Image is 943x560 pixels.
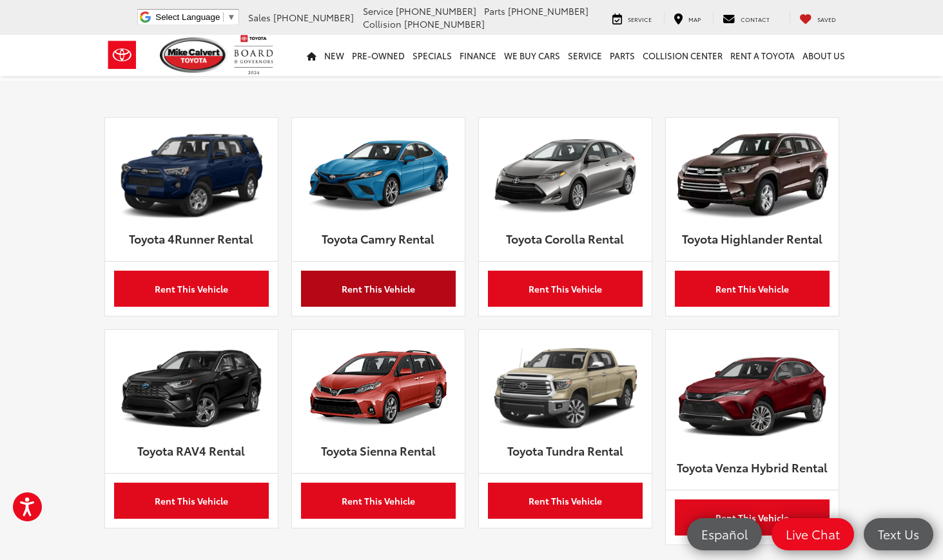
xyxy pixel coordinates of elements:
span: [PHONE_NUMBER] [508,5,588,17]
a: Select Language​ [155,12,235,22]
span: Live Chat [779,526,846,542]
a: About Us [799,35,849,76]
p: Toyota Camry Rental [301,233,456,246]
span: Sales [248,11,271,24]
span: [PHONE_NUMBER] [396,5,476,17]
span: Contact [741,15,770,23]
span: ​ [223,12,224,22]
img: Toyota Avalon Rental at Mike Calvert Toyota in #CITY TX [488,127,643,226]
a: Español [687,518,762,550]
img: Toyota [98,34,146,76]
a: Rent This Vehicle [114,271,269,307]
p: Toyota Venza Hybrid Rental [675,461,830,474]
a: Parts [606,35,639,76]
a: Service [603,12,661,24]
a: Rent This Vehicle [488,271,643,307]
a: New [320,35,348,76]
a: Rent This Vehicle [675,271,830,307]
a: Service [564,35,606,76]
span: Saved [817,15,836,23]
span: Select Language [155,12,220,22]
a: Rent This Vehicle [675,499,830,536]
img: Toyota Corolla Rental at Mike Calvert Toyota in #CITY TX [675,127,830,226]
a: Collision Center [639,35,726,76]
a: Home [303,35,320,76]
p: Toyota Corolla Rental [488,233,643,246]
a: Finance [456,35,500,76]
p: Toyota RAV4 Rental [114,445,269,458]
span: Text Us [871,526,926,542]
span: [PHONE_NUMBER] [404,17,485,30]
a: Live Chat [772,518,854,550]
a: My Saved Vehicles [790,12,846,24]
img: Toyota Camry Rental at Mike Calvert Toyota in #CITY TX [301,127,456,226]
p: Toyota Sienna Rental [301,445,456,458]
a: Specials [409,35,456,76]
img: Toyota Sienna Rental at Mike Calvert Toyota in #CITY TX [488,339,643,438]
p: Toyota 4Runner Rental [114,233,269,246]
span: ▼ [227,12,235,22]
a: Rent This Vehicle [114,483,269,519]
a: Rent a Toyota [726,35,799,76]
img: Toyota Tacoma Rental at Mike Calvert Toyota in #CITY TX [114,127,269,226]
p: Toyota Highlander Rental [675,233,830,246]
img: Toyota Highlander Rental at Mike Calvert Toyota in #CITY TX [114,339,269,438]
a: Rent This Vehicle [301,271,456,307]
span: Collision [363,17,402,30]
img: Toyota Prius Rental at Mike Calvert Toyota in #CITY TX [301,339,456,438]
span: Español [695,526,754,542]
a: Contact [713,12,779,24]
p: Toyota Tundra Rental [488,445,643,458]
img: Mike Calvert Toyota [160,37,228,73]
a: Rent This Vehicle [301,483,456,519]
span: Map [688,15,701,23]
a: WE BUY CARS [500,35,564,76]
span: Service [628,15,652,23]
span: Parts [484,5,505,17]
a: Rent This Vehicle [488,483,643,519]
span: Service [363,5,393,17]
a: Pre-Owned [348,35,409,76]
a: Map [664,12,710,24]
img: Toyota Venza Rental at Mike Calvert Toyota in #CITY TX [675,339,830,455]
a: Text Us [864,518,933,550]
span: [PHONE_NUMBER] [273,11,354,24]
